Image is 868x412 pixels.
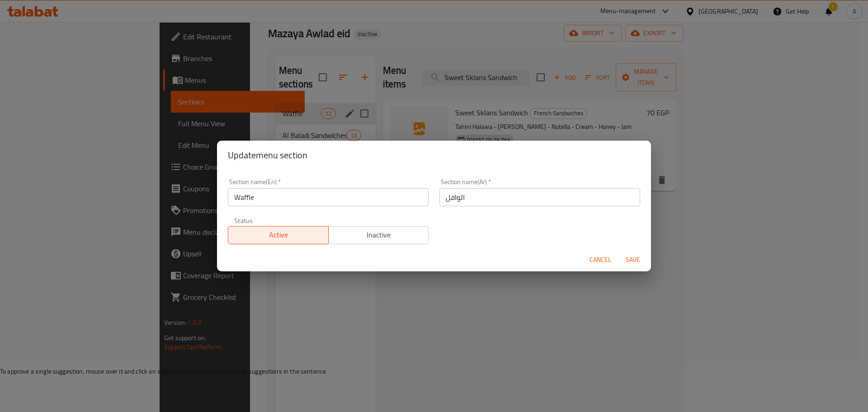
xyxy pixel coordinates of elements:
input: Please enter section name(en) [228,188,429,206]
button: Save [618,251,647,268]
button: Cancel [586,251,615,268]
span: Cancel [590,254,611,265]
button: Active [228,226,329,244]
span: Save [622,254,644,265]
span: Active [232,228,325,242]
button: Inactive [328,226,429,244]
h2: Update menu section [228,148,640,162]
span: Inactive [332,228,425,242]
input: Please enter section name(ar) [439,188,640,206]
